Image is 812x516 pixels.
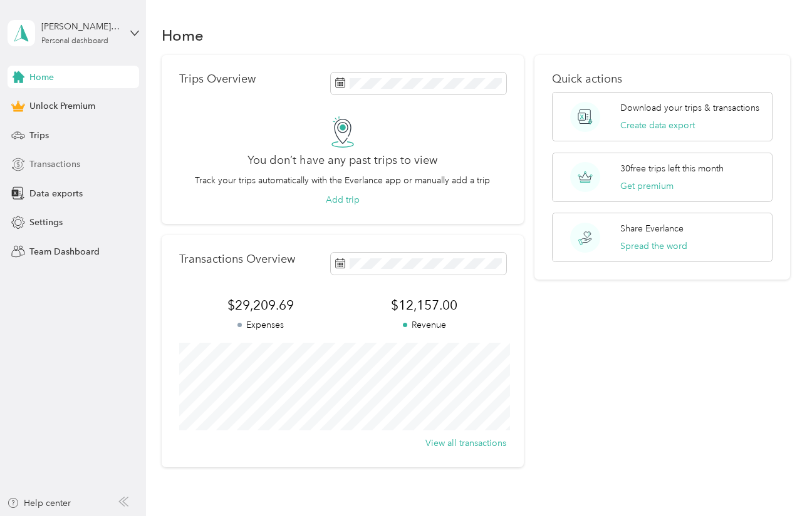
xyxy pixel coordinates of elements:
[552,73,773,86] p: Quick actions
[620,119,695,132] button: Create data export
[425,437,506,450] button: View all transactions
[7,497,71,510] button: Help center
[326,193,360,206] button: Add trip
[343,318,506,331] p: Revenue
[620,101,759,114] p: Download your trips & transactions
[179,253,295,266] p: Transactions Overview
[29,71,54,84] span: Home
[343,296,506,314] span: $12,157.00
[29,187,83,200] span: Data exports
[29,245,100,258] span: Team Dashboard
[29,216,63,229] span: Settings
[29,99,95,113] span: Unlock Premium
[179,73,256,86] p: Trips Overview
[620,180,674,193] button: Get premium
[41,20,120,33] div: [PERSON_NAME][EMAIL_ADDRESS][DOMAIN_NAME]
[29,158,80,171] span: Transactions
[41,38,108,45] div: Personal dashboard
[195,174,490,187] p: Track your trips automatically with the Everlance app or manually add a trip
[620,222,684,235] p: Share Everlance
[179,296,343,314] span: $29,209.69
[29,129,49,142] span: Trips
[179,318,343,331] p: Expenses
[742,446,812,516] iframe: Everlance-gr Chat Button Frame
[247,154,437,167] h2: You don’t have any past trips to view
[620,240,687,253] button: Spread the word
[162,29,204,42] h1: Home
[620,162,724,175] p: 30 free trips left this month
